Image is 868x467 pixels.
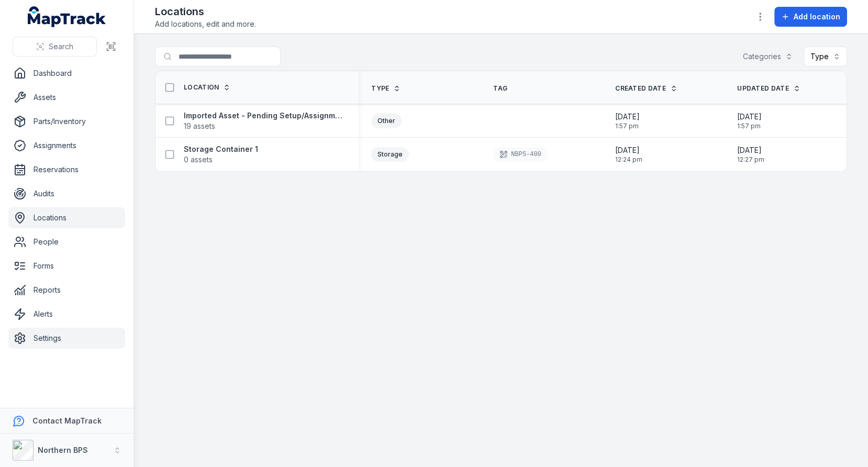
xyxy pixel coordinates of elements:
[8,111,125,132] a: Parts/Inventory
[736,47,799,66] button: Categories
[49,41,73,52] span: Search
[615,145,642,164] time: 05/09/2025, 12:24:54 pm
[184,144,258,165] a: Storage Container 10 assets
[737,145,764,155] span: [DATE]
[615,112,640,130] time: 25/09/2025, 1:57:17 pm
[184,110,346,131] a: Imported Asset - Pending Setup/Assignment19 assets
[184,121,215,131] span: 19 assets
[774,7,847,27] button: Add location
[8,207,125,228] a: Locations
[371,114,402,128] div: Other
[8,183,125,204] a: Audits
[615,84,666,93] span: Created Date
[794,12,840,22] span: Add location
[184,110,346,121] strong: Imported Asset - Pending Setup/Assignment
[32,416,102,425] strong: Contact MapTrack
[737,145,764,164] time: 05/09/2025, 12:27:09 pm
[371,84,400,93] a: Type
[184,83,230,92] a: Location
[8,304,125,325] a: Alerts
[737,122,762,130] span: 1:57 pm
[8,87,125,108] a: Assets
[8,280,125,301] a: Reports
[737,84,789,93] span: Updated Date
[155,19,256,29] span: Add locations, edit and more.
[8,135,125,156] a: Assignments
[737,112,762,130] time: 25/09/2025, 1:57:17 pm
[804,47,847,66] button: Type
[8,63,125,84] a: Dashboard
[8,159,125,180] a: Reservations
[615,122,640,130] span: 1:57 pm
[737,155,764,164] span: 12:27 pm
[371,84,389,93] span: Type
[8,255,125,276] a: Forms
[737,84,800,93] a: Updated Date
[737,112,762,122] span: [DATE]
[615,112,640,122] span: [DATE]
[8,231,125,252] a: People
[184,144,258,154] strong: Storage Container 1
[38,446,88,454] strong: Northern BPS
[493,84,507,93] span: Tag
[615,145,642,155] span: [DATE]
[8,328,125,349] a: Settings
[13,37,97,57] button: Search
[493,147,548,162] div: NBPS-400
[371,147,409,162] div: Storage
[615,84,677,93] a: Created Date
[615,155,642,164] span: 12:24 pm
[184,154,213,165] span: 0 assets
[184,83,219,92] span: Location
[155,4,256,19] h2: Locations
[28,6,106,27] a: MapTrack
